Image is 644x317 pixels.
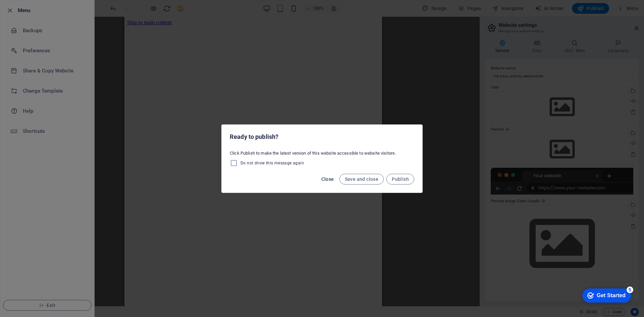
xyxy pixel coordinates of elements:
[392,176,409,182] span: Publish
[222,148,422,170] div: Click Publish to make the latest version of this website accessible to website visitors.
[230,133,414,141] h2: Ready to publish?
[319,174,337,184] button: Close
[3,3,47,8] a: Skip to main content
[5,3,54,17] div: Get Started 5 items remaining, 0% complete
[339,174,384,184] button: Save and close
[20,7,49,13] div: Get Started
[321,176,334,182] span: Close
[386,174,414,184] button: Publish
[240,160,304,166] span: Do not show this message again
[50,1,56,8] div: 5
[345,176,379,182] span: Save and close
